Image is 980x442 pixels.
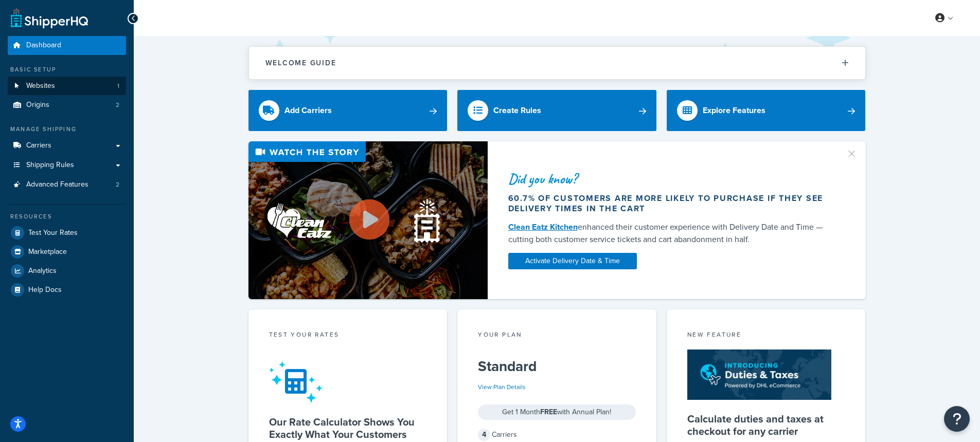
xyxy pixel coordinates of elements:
[8,77,126,96] a: Websites1
[8,125,126,134] div: Manage Shipping
[508,221,578,233] a: Clean Eatz Kitchen
[28,267,57,275] span: Analytics
[478,330,636,342] div: Your Plan
[8,175,126,194] a: Advanced Features2
[687,330,845,342] div: New Feature
[28,286,62,294] span: Help Docs
[508,172,833,186] div: Did you know?
[249,47,865,79] button: Welcome Guide
[8,175,126,194] li: Advanced Features
[269,330,427,342] div: Test your rates
[8,65,126,74] div: Basic Setup
[8,156,126,175] a: Shipping Rules
[493,103,541,118] div: Create Rules
[508,253,637,269] a: Activate Delivery Date & Time
[26,180,88,189] span: Advanced Features
[478,429,490,441] span: 4
[248,90,448,131] a: Add Carriers
[117,82,119,90] span: 1
[478,382,526,392] a: View Plan Details
[284,103,332,118] div: Add Carriers
[8,212,126,221] div: Resources
[8,224,126,242] a: Test Your Rates
[248,141,488,299] img: Video thumbnail
[8,243,126,261] a: Marketplace
[457,90,656,131] a: Create Rules
[478,404,636,420] div: Get 1 Month with Annual Plan!
[703,103,765,118] div: Explore Features
[687,413,845,437] h5: Calculate duties and taxes at checkout for any carrier
[8,36,126,55] a: Dashboard
[508,221,833,246] div: enhanced their customer experience with Delivery Date and Time — cutting both customer service ti...
[508,193,833,214] div: 60.7% of customers are more likely to purchase if they see delivery times in the cart
[28,248,67,256] span: Marketplace
[8,96,126,115] li: Origins
[667,90,866,131] a: Explore Features
[8,262,126,280] a: Analytics
[8,281,126,299] a: Help Docs
[26,82,55,90] span: Websites
[26,161,74,170] span: Shipping Rules
[8,77,126,96] li: Websites
[478,428,636,442] div: Carriers
[944,406,970,432] button: Open Resource Center
[116,101,119,109] span: 2
[8,136,126,155] a: Carriers
[26,41,61,50] span: Dashboard
[265,59,336,67] h2: Welcome Guide
[8,96,126,115] a: Origins2
[478,358,636,375] h5: Standard
[28,229,78,237] span: Test Your Rates
[26,141,51,150] span: Carriers
[116,180,119,189] span: 2
[540,407,557,417] strong: FREE
[26,101,49,109] span: Origins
